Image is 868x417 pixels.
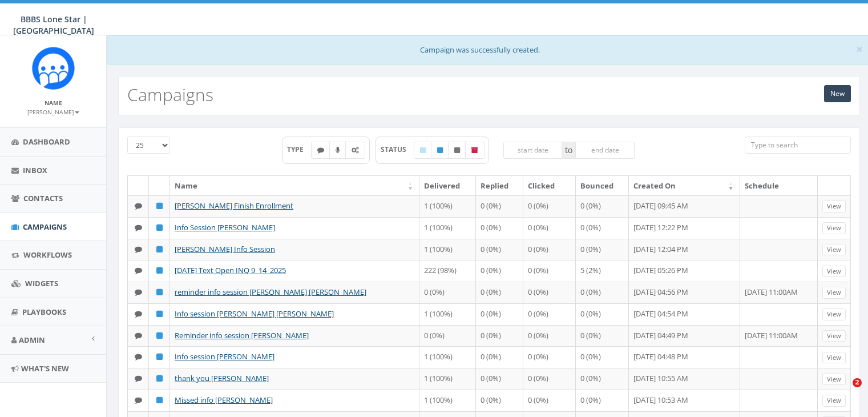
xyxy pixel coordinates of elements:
a: View [822,308,846,320]
a: Reminder info session [PERSON_NAME] [175,330,309,340]
span: Widgets [25,278,58,288]
h2: Campaigns [127,85,213,104]
i: Published [156,224,163,231]
td: 0 (0%) [576,195,629,217]
small: Name [45,99,62,107]
a: [DATE] Text Open INQ 9_14_2025 [175,265,286,275]
a: View [822,352,846,364]
a: [PERSON_NAME] Info Session [175,244,275,254]
input: start date [503,142,563,159]
a: View [822,374,846,386]
label: Ringless Voice Mail [329,142,346,159]
td: 1 (100%) [419,303,476,325]
small: [PERSON_NAME] [27,108,79,116]
td: [DATE] 05:26 PM [629,260,740,282]
i: Published [156,246,163,253]
i: Text SMS [135,310,142,318]
td: 0 (0%) [476,260,523,282]
td: [DATE] 04:49 PM [629,325,740,347]
button: Close [856,43,863,55]
a: reminder info session [PERSON_NAME] [PERSON_NAME] [175,287,366,297]
i: Published [156,202,163,210]
a: Missed info [PERSON_NAME] [175,395,273,405]
td: 1 (100%) [419,239,476,260]
a: Info session [PERSON_NAME] [175,351,274,362]
input: end date [575,142,635,159]
label: Archived [465,142,485,159]
td: 0 (0%) [576,217,629,239]
td: 0 (0%) [419,325,476,347]
td: 0 (0%) [523,217,576,239]
td: 0 (0%) [523,390,576,411]
td: 0 (0%) [523,282,576,303]
td: 0 (0%) [476,282,523,303]
i: Text SMS [135,246,142,253]
td: 1 (100%) [419,346,476,368]
span: Campaigns [23,222,67,232]
td: [DATE] 11:00AM [740,325,818,347]
td: [DATE] 10:53 AM [629,390,740,411]
span: TYPE [287,145,312,154]
i: Automated Message [352,147,359,154]
td: [DATE] 04:48 PM [629,346,740,368]
td: [DATE] 04:56 PM [629,282,740,303]
label: Unpublished [448,142,466,159]
td: 0 (0%) [523,303,576,325]
td: 1 (100%) [419,368,476,390]
td: [DATE] 10:55 AM [629,368,740,390]
img: Rally_Corp_Icon.png [32,47,75,90]
td: 0 (0%) [576,368,629,390]
i: Text SMS [135,224,142,231]
i: Text SMS [135,267,142,274]
td: 0 (0%) [523,239,576,260]
td: 1 (100%) [419,217,476,239]
a: [PERSON_NAME] [27,106,79,117]
th: Replied [476,176,523,196]
td: 0 (0%) [576,390,629,411]
td: 0 (0%) [476,303,523,325]
i: Text SMS [135,375,142,382]
label: Published [431,142,449,159]
th: Delivered [419,176,476,196]
a: View [822,244,846,256]
i: Text SMS [317,147,324,154]
span: Dashboard [23,137,70,147]
td: [DATE] 09:45 AM [629,195,740,217]
i: Published [437,147,443,154]
i: Published [156,288,163,296]
iframe: Intercom live chat [829,378,857,406]
i: Published [156,353,163,360]
i: Text SMS [135,353,142,360]
i: Draft [420,147,426,154]
a: [PERSON_NAME] Finish Enrollment [175,201,293,211]
i: Published [156,267,163,274]
td: 0 (0%) [576,282,629,303]
label: Draft [414,142,432,159]
a: View [822,395,846,407]
span: BBBS Lone Star | [GEOGRAPHIC_DATA] [13,14,94,36]
a: View [822,287,846,299]
td: 0 (0%) [523,260,576,282]
td: 0 (0%) [419,282,476,303]
td: 1 (100%) [419,195,476,217]
td: 222 (98%) [419,260,476,282]
i: Published [156,375,163,382]
a: View [822,330,846,342]
td: [DATE] 04:54 PM [629,303,740,325]
th: Bounced [576,176,629,196]
td: 0 (0%) [523,346,576,368]
td: 0 (0%) [476,346,523,368]
td: 0 (0%) [476,195,523,217]
i: Ringless Voice Mail [336,147,340,154]
td: 0 (0%) [523,195,576,217]
td: 0 (0%) [476,368,523,390]
span: 2 [853,378,862,387]
i: Text SMS [135,396,142,404]
span: What's New [21,363,69,374]
a: View [822,266,846,278]
a: thank you [PERSON_NAME] [175,373,269,383]
td: 1 (100%) [419,390,476,411]
i: Text SMS [135,288,142,296]
td: 0 (0%) [576,325,629,347]
td: 0 (0%) [476,239,523,260]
